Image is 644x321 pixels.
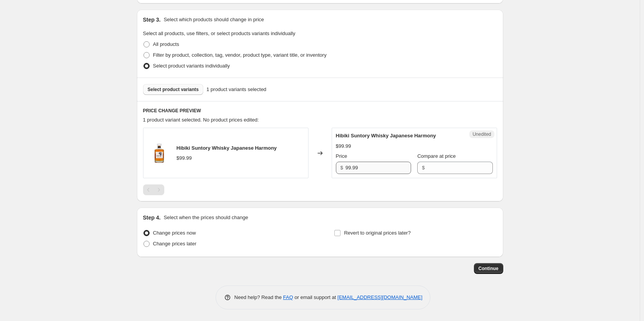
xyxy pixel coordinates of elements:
button: Select product variants [143,84,204,95]
span: Select product variants [148,86,199,93]
span: $99.99 [177,155,192,161]
span: Change prices now [153,230,196,236]
span: Revert to original prices later? [344,230,411,236]
span: $99.99 [336,143,351,149]
span: Hibiki Suntory Whisky Japanese Harmony [177,145,277,151]
span: Continue [479,265,499,272]
span: Need help? Read the [234,294,283,300]
span: 1 product variants selected [206,86,266,93]
span: 1 product variant selected. No product prices edited: [143,117,259,123]
button: Continue [474,263,503,274]
span: $ [422,165,425,171]
span: Compare at price [417,153,456,159]
p: Select which products should change in price [164,16,264,24]
a: [EMAIL_ADDRESS][DOMAIN_NAME] [337,294,422,300]
h2: Step 3. [143,16,161,24]
span: Select all products, use filters, or select products variants individually [143,30,295,36]
span: Hibiki Suntory Whisky Japanese Harmony [336,133,436,139]
span: Change prices later [153,241,197,247]
span: Select product variants individually [153,63,230,69]
span: All products [153,41,179,47]
span: Filter by product, collection, tag, vendor, product type, variant title, or inventory [153,52,327,58]
span: or email support at [293,294,337,300]
span: $ [341,165,343,171]
span: Price [336,153,347,159]
p: Select when the prices should change [164,214,248,221]
a: FAQ [283,294,293,300]
span: Unedited [472,131,491,137]
nav: Pagination [143,184,164,195]
img: Hibiki_Suntory_Whisky_Japanese_Harmony_LoveScotch_5_80x.jpg [147,142,170,165]
h6: PRICE CHANGE PREVIEW [143,108,497,114]
h2: Step 4. [143,214,161,221]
